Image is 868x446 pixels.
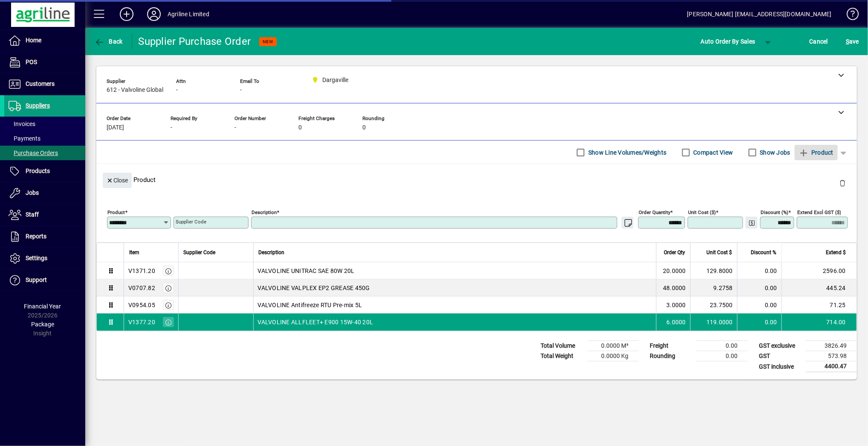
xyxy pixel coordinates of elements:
td: 4400.47 [806,361,857,372]
td: 129.8000 [690,262,737,279]
div: [PERSON_NAME] [EMAIL_ADDRESS][DOMAIN_NAME] [687,7,832,21]
span: Jobs [26,189,39,196]
td: 0.0000 M³ [587,341,639,351]
span: VALVOLINE Antifreeze RTU Pre-mix 5L [258,301,362,309]
span: Settings [26,255,47,261]
a: Jobs [4,182,85,204]
a: Staff [4,204,85,226]
td: 0.0000 Kg [587,351,639,361]
td: Freight [645,341,697,351]
span: 0 [362,124,366,131]
span: POS [26,59,37,65]
span: - [234,124,236,131]
span: - [176,87,178,94]
a: Customers [4,73,85,95]
td: 0.00 [737,296,781,314]
mat-label: Product [107,209,125,215]
td: 9.2758 [690,279,737,296]
button: Close [103,173,132,188]
span: Back [94,38,123,45]
div: Supplier Purchase Order [139,35,251,48]
td: 119.0000 [690,314,737,331]
td: 573.98 [806,351,857,361]
td: GST exclusive [755,341,806,351]
mat-label: Extend excl GST ($) [797,209,841,215]
label: Compact View [692,148,733,157]
span: VALVOLINE VALPLEX EP2 GREASE 450G [258,284,370,292]
div: V1371.20 [128,267,155,275]
td: 6.0000 [656,314,690,331]
a: Settings [4,248,85,269]
button: Cancel [807,34,830,49]
td: 23.7500 [690,296,737,314]
td: 0.00 [737,314,781,331]
span: Financial Year [24,303,61,310]
mat-label: Supplier Code [176,219,206,225]
span: Extend $ [826,248,846,257]
button: Product [795,145,838,160]
td: 0.00 [697,341,748,351]
span: Staff [26,211,39,218]
a: Knowledge Base [840,2,857,29]
span: Order Qty [664,248,685,257]
td: 0.00 [737,279,781,296]
span: 0 [298,124,302,131]
button: Auto Order By Sales [697,34,760,49]
span: Invoices [9,120,35,127]
div: V0954.05 [128,301,155,309]
span: Supplier Code [184,248,216,257]
span: - [171,124,172,131]
td: GST inclusive [755,361,806,372]
td: 71.25 [781,296,856,314]
td: GST [755,351,806,361]
app-page-header-button: Back [85,34,132,49]
span: Item [129,248,139,257]
span: Discount % [751,248,776,257]
button: Add [113,6,140,22]
div: Product [96,164,857,195]
span: Auto Order By Sales [701,35,755,48]
span: Suppliers [26,102,50,109]
span: NEW [263,39,273,44]
td: 714.00 [781,314,856,331]
span: Customers [26,80,55,87]
td: 20.0000 [656,262,690,279]
a: Reports [4,226,85,247]
td: Rounding [645,351,697,361]
span: Package [31,321,54,328]
span: Home [26,37,41,44]
label: Show Jobs [758,148,790,157]
div: V1377.20 [128,318,155,326]
app-page-header-button: Close [101,176,134,184]
button: Delete [832,173,853,193]
label: Show Line Volumes/Weights [587,148,666,157]
a: POS [4,52,85,73]
mat-label: Order Quantity [639,209,670,215]
span: Payments [9,135,41,142]
td: 3.0000 [656,296,690,314]
span: VALVOLINE UNITRAC SAE 80W 20L [258,267,355,275]
span: Unit Cost $ [706,248,732,257]
span: VALVOLINE ALLFLEET+ E900 15W-40 20L [258,318,373,326]
button: Change Price Levels [746,217,758,229]
span: ave [846,35,859,48]
span: Close [106,173,128,188]
div: Agriline Limited [168,7,209,21]
span: Products [26,167,50,174]
span: 612 - Valvoline Global [107,87,163,94]
a: Purchase Orders [4,146,85,160]
div: V0707.82 [128,284,155,292]
a: Home [4,30,85,51]
mat-label: Discount (%) [761,209,788,215]
span: Product [799,146,833,159]
td: 2596.00 [781,262,856,279]
td: 3826.49 [806,341,857,351]
a: Invoices [4,117,85,131]
span: Reports [26,233,46,240]
td: 0.00 [697,351,748,361]
span: [DATE] [107,124,124,131]
mat-label: Description [252,209,277,215]
span: Description [259,248,285,257]
a: Products [4,161,85,182]
td: 48.0000 [656,279,690,296]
